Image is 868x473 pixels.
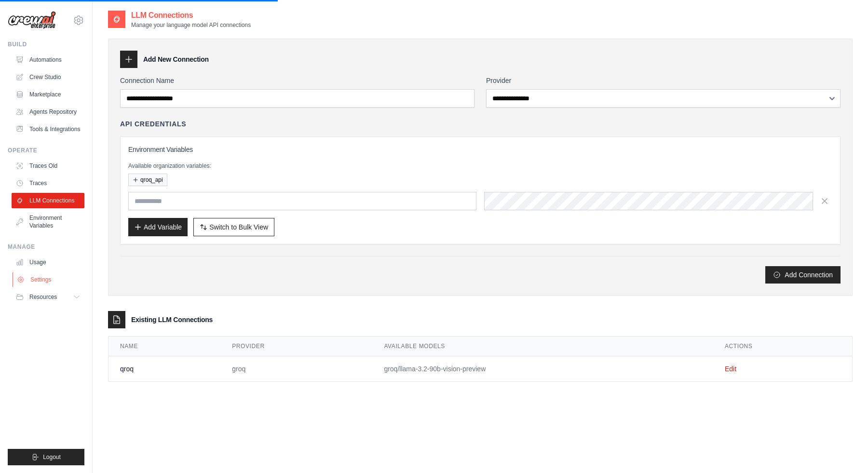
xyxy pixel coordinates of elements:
span: Resources [29,293,57,301]
td: qroq [108,356,220,382]
a: LLM Connections [12,193,84,208]
h3: Add New Connection [143,54,209,64]
h3: Existing LLM Connections [131,315,213,324]
a: Usage [12,255,84,270]
a: Traces [12,176,84,191]
a: Settings [13,272,85,287]
h4: API Credentials [120,119,186,129]
div: Manage [8,243,84,251]
a: Crew Studio [12,69,84,85]
a: Agents Repository [12,104,84,120]
a: Automations [12,52,84,68]
th: Actions [713,337,852,356]
button: Add Variable [128,218,188,236]
div: Build [8,41,84,48]
button: Switch to Bulk View [193,218,274,236]
h3: Environment Variables [128,145,832,154]
span: Logout [43,453,61,461]
span: Switch to Bulk View [209,222,268,232]
th: Available Models [372,337,713,356]
iframe: Chat Widget [820,427,868,473]
button: Resources [12,289,84,305]
button: Add Connection [765,266,841,284]
a: Tools & Integrations [12,122,84,137]
p: Available organization variables: [128,162,832,170]
label: Connection Name [120,76,475,85]
td: groq [220,356,372,382]
td: groq/llama-3.2-90b-vision-preview [372,356,713,382]
a: Traces Old [12,158,84,174]
div: Operate [8,147,84,154]
a: Environment Variables [12,210,84,233]
th: Name [108,337,220,356]
h2: LLM Connections [131,10,251,21]
label: Provider [486,76,841,85]
button: qroq_api [128,174,167,186]
a: Edit [725,365,736,373]
th: Provider [220,337,372,356]
button: Logout [8,449,84,465]
a: Marketplace [12,87,84,102]
p: Manage your language model API connections [131,21,251,29]
img: Logo [8,11,56,29]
